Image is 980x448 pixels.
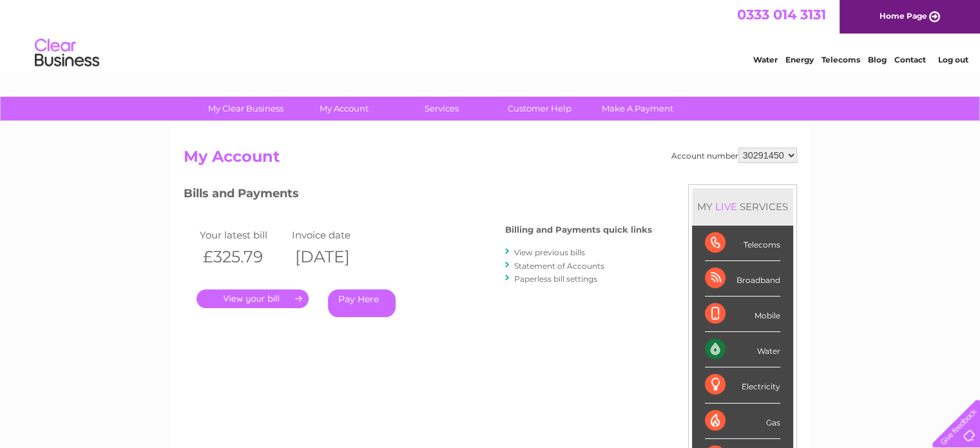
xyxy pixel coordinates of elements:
td: Invoice date [289,226,381,244]
img: logo.png [34,34,100,73]
a: Make A Payment [584,97,691,121]
a: . [197,289,309,308]
div: Account number [671,148,797,163]
a: Services [389,97,495,121]
a: Customer Help [486,97,593,121]
div: Clear Business is a trading name of Verastar Limited (registered in [GEOGRAPHIC_DATA] No. 3667643... [186,7,795,63]
a: Statement of Accounts [514,261,604,271]
a: My Account [291,97,397,121]
h4: Billing and Payments quick links [505,225,652,235]
th: [DATE] [289,244,381,270]
div: MY SERVICES [692,188,793,225]
h3: Bills and Payments [184,184,652,207]
a: Contact [894,55,926,64]
div: Water [705,332,780,367]
a: Energy [785,55,814,64]
a: Blog [868,55,887,64]
div: Broadband [705,261,780,297]
a: Water [753,55,778,64]
a: Paperless bill settings [514,274,597,284]
td: Your latest bill [197,226,289,244]
a: My Clear Business [193,97,299,121]
a: View previous bills [514,248,585,257]
div: LIVE [713,200,740,213]
a: Pay Here [328,289,396,317]
a: Log out [937,55,968,64]
div: Mobile [705,297,780,332]
div: Gas [705,404,780,439]
a: 0333 014 3131 [737,6,826,23]
a: Telecoms [821,55,860,64]
div: Electricity [705,367,780,403]
h2: My Account [184,148,797,172]
div: Telecoms [705,226,780,261]
th: £325.79 [197,244,289,270]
